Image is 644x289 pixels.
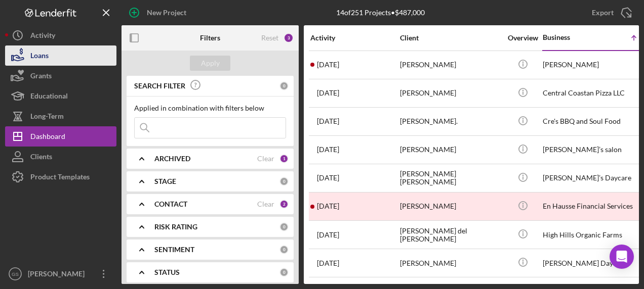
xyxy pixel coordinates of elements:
[543,108,644,135] div: Cre's BBQ and Soul Food
[317,231,339,239] time: 2025-06-16 18:03
[122,3,196,23] button: New Project
[310,34,399,42] div: Activity
[30,66,52,88] div: Grants
[279,222,289,231] div: 0
[400,52,501,78] div: [PERSON_NAME]
[400,250,501,276] div: [PERSON_NAME]
[30,126,65,149] div: Dashboard
[317,89,339,97] time: 2025-08-08 01:03
[400,221,501,248] div: [PERSON_NAME] del [PERSON_NAME]
[543,80,644,107] div: Central Coastan Pizza LLC
[30,106,64,129] div: Long-Term
[147,3,186,23] div: New Project
[190,56,230,71] button: Apply
[5,167,116,187] button: Product Templates
[279,154,289,163] div: 1
[543,193,644,220] div: En Hausse Financial Services
[134,104,286,112] div: Applied in combination with filters below
[279,177,289,186] div: 0
[279,268,289,277] div: 0
[504,34,542,42] div: Overview
[336,9,425,17] div: 14 of 251 Projects • $487,000
[543,250,644,276] div: [PERSON_NAME] Day care
[279,81,289,90] div: 0
[30,86,68,109] div: Educational
[5,25,116,45] button: Activity
[154,200,187,208] b: CONTACT
[543,221,644,248] div: High Hills Organic Farms
[317,174,339,182] time: 2024-09-08 22:41
[154,177,176,185] b: STAGE
[30,147,52,169] div: Clients
[25,264,91,286] div: [PERSON_NAME]
[5,264,116,284] button: GS[PERSON_NAME]
[279,200,289,209] div: 2
[154,268,180,276] b: STATUS
[317,61,339,69] time: 2025-07-07 22:16
[400,34,501,42] div: Client
[610,245,634,269] div: Open Intercom Messenger
[400,165,501,191] div: [PERSON_NAME] [PERSON_NAME]
[5,106,116,126] button: Long-Term
[154,155,190,163] b: ARCHIVED
[154,223,197,231] b: RISK RATING
[592,3,614,23] div: Export
[5,45,116,66] button: Loans
[582,3,639,23] button: Export
[400,80,501,107] div: [PERSON_NAME]
[543,33,593,41] div: Business
[400,108,501,135] div: [PERSON_NAME].
[257,155,274,163] div: Clear
[279,245,289,254] div: 0
[5,126,116,147] button: Dashboard
[257,200,274,208] div: Clear
[284,33,294,43] div: 3
[5,86,116,106] button: Educational
[543,165,644,191] div: [PERSON_NAME]’s Daycare
[134,82,185,90] b: SEARCH FILTER
[200,34,220,42] b: Filters
[317,259,339,267] time: 2025-03-11 17:28
[261,34,278,42] div: Reset
[201,56,220,71] div: Apply
[317,202,339,210] time: 2025-08-07 21:53
[5,147,116,167] button: Clients
[543,136,644,163] div: [PERSON_NAME]’s salon
[543,52,644,78] div: [PERSON_NAME]
[400,136,501,163] div: [PERSON_NAME]
[30,167,90,189] div: Product Templates
[5,66,116,86] button: Grants
[30,45,49,68] div: Loans
[12,271,19,277] text: GS
[154,246,194,254] b: SENTIMENT
[30,25,55,48] div: Activity
[317,117,339,125] time: 2025-07-24 17:57
[317,146,339,154] time: 2024-10-08 05:05
[400,193,501,220] div: [PERSON_NAME]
